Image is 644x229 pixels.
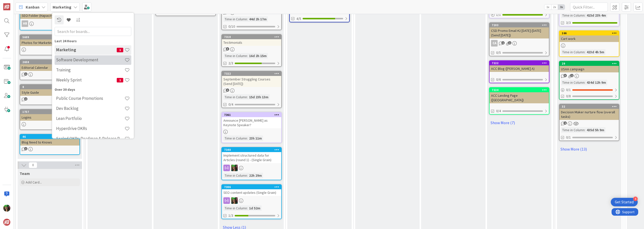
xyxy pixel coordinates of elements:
div: 2658 [20,60,79,64]
div: CSD Promo Email #2 [DATE]-[DATE] (Send [DATE]) [490,27,549,38]
h4: Software Development [56,57,125,62]
div: 29USAA campaign [559,61,619,72]
div: 2658Editorial Calendar [20,60,79,71]
span: 1 [24,72,27,76]
div: Cart work [559,35,619,42]
span: 3x [558,5,565,10]
input: Search for boards... [55,27,131,36]
span: : [585,13,585,18]
a: 29USAA campaignTime in Column:434d 12h 9m0/10/8 [559,61,619,100]
div: Time in Column [223,94,247,100]
div: Time in Column [561,49,585,55]
a: 2658Editorial Calendar [20,59,80,80]
img: SL [3,205,10,212]
div: Over 30 days [55,87,131,92]
span: 0/4 [496,108,501,114]
div: SEO content updates (Single Grain) [222,189,281,196]
div: Open Get Started checklist, remaining modules: 4 [611,198,638,206]
div: 7322 [224,72,281,75]
div: 4 [633,197,638,201]
span: 1x [544,5,551,10]
div: Time in Column [223,135,247,141]
h4: Public Course Promotions [56,96,125,101]
span: Add Card... [26,180,42,185]
div: 16d 2h 15m [248,53,268,59]
div: Logins [20,114,79,121]
a: Show More (13) [559,145,619,153]
div: 32Decision Maker nurture flow (overall tasks) [559,104,619,120]
img: avatar [3,219,10,226]
div: 46Blog Need to Knows [20,134,79,146]
span: Support [11,1,23,7]
div: Photos for Marketing Use [20,39,79,46]
span: : [585,49,585,55]
span: 0 [29,162,37,168]
a: SEO Folder (Hapacity)HR [20,7,80,30]
div: 7340 [224,148,281,152]
a: 46Blog Need to Knows [20,134,80,155]
div: 7361 [224,113,281,117]
a: 8Style Guide [20,84,80,105]
a: 7222ACC Blog ([PERSON_NAME] A)0/6 [489,60,549,83]
b: Marketing [53,5,71,10]
div: Decision Maker nurture flow (overall tasks) [559,109,619,120]
div: 7306 [224,185,281,189]
a: 32Decision Maker nurture flow (overall tasks)Time in Column:435d 5h 9m0/1 [559,104,619,141]
div: 22h 29m [248,173,263,178]
span: 0/10 [228,24,235,29]
span: 1 / 1 [496,12,501,17]
div: Time in Column [223,173,247,178]
div: 7361 [222,113,281,117]
div: 7318 [224,35,281,39]
span: 0/1 [566,135,571,140]
div: Implement structured data for Articles (round 1) - (Single Grain) [222,152,281,163]
span: : [247,135,248,141]
span: 2/3 [228,61,233,66]
span: 1 [501,41,505,44]
span: 0 / 1 [566,87,571,93]
div: 2658 [22,60,79,64]
a: 7306SEO content updates (Single Grain)SLTime in Column:1d 52m1/3 [221,184,282,219]
a: 7340Implement structured data for Articles (round 1) - (Single Grain)SLTime in Column:22h 29m [221,147,282,180]
a: 7318TestimonialsTime in Column:16d 2h 15m2/3 [221,34,282,67]
div: 423d 4h 5m [585,49,606,55]
div: HR [22,20,28,27]
div: SEO Folder (Hapacity) [20,12,79,19]
a: 5609Photos for Marketing Use [20,34,80,55]
span: 0/4 [228,102,233,107]
div: 32 [562,105,619,108]
div: 166 [559,31,619,35]
a: Show More (7) [489,119,549,127]
a: 7224ACC Landing Page ([GEOGRAPHIC_DATA])0/4 [489,87,549,115]
div: USAA campaign [559,66,619,72]
a: 1757Logins [20,109,80,130]
div: 7306SEO content updates (Single Grain) [222,185,281,196]
span: 1/3 [228,213,233,218]
div: 44d 2h 17m [248,16,268,22]
div: 8Style Guide [20,85,79,96]
a: 7322September Struggling Courses (Send [DATE])Time in Column:15d 23h 13m0/4 [221,71,282,108]
div: Last 24 Hours [55,38,131,44]
span: 3/3 [566,20,571,25]
div: ACC Blog ([PERSON_NAME] A) [490,65,549,72]
div: 166 [562,31,619,35]
div: 435d 5h 9m [585,127,606,133]
div: 5609 [22,35,79,39]
div: 0/1 [559,87,619,93]
div: Testimonials [222,39,281,46]
div: 1/1 [490,12,549,18]
div: 415d 23h 4m [585,13,607,18]
h4: Lean Portfolio [56,116,125,121]
h4: Training [56,67,125,72]
span: 1 [226,88,229,92]
div: 7318 [222,35,281,39]
div: 7224 [492,88,549,92]
span: 1 [117,48,123,52]
span: : [247,173,248,178]
span: : [247,16,248,22]
span: 2 [563,121,567,125]
a: 166Cart workTime in Column:423d 4h 5m [559,30,619,57]
div: Time in Column [223,205,247,211]
span: : [247,94,248,100]
div: 7203 [492,23,549,27]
